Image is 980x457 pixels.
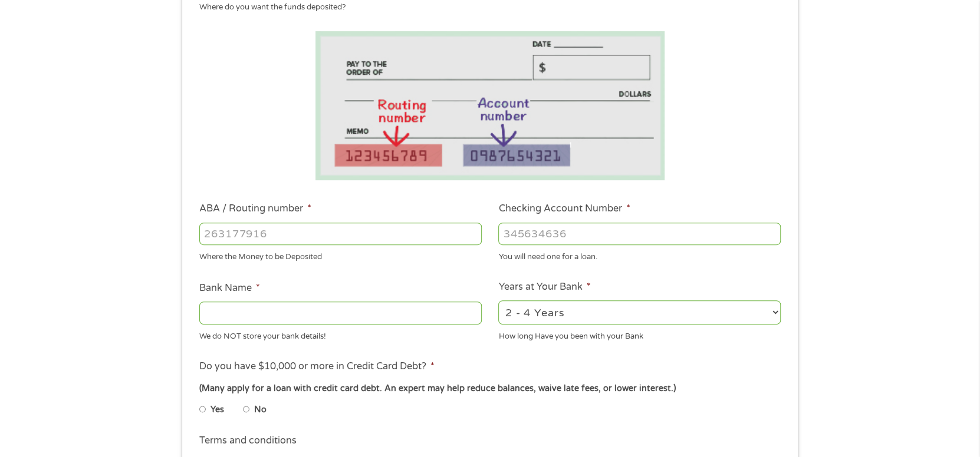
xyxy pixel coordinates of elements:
div: How long Have you been with your Bank [498,326,781,342]
label: Years at Your Bank [498,281,590,293]
div: (Many apply for a loan with credit card debt. An expert may help reduce balances, waive late fees... [199,382,781,395]
img: Routing number location [315,31,665,180]
label: Checking Account Number [498,203,630,215]
label: Bank Name [199,282,260,294]
div: Where do you want the funds deposited? [199,2,772,14]
div: We do NOT store your bank details! [199,326,482,342]
input: 345634636 [498,223,781,245]
label: Terms and conditions [199,435,297,447]
div: You will need one for a loan. [498,247,781,263]
input: 263177916 [199,223,482,245]
label: Yes [211,403,224,416]
label: ABA / Routing number [199,203,311,215]
label: Do you have $10,000 or more in Credit Card Debt? [199,360,435,373]
label: No [254,403,267,416]
div: Where the Money to be Deposited [199,247,482,263]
